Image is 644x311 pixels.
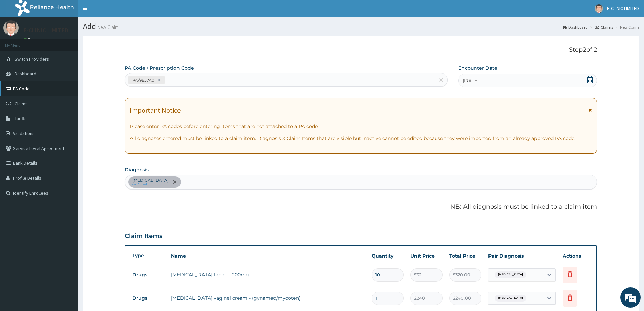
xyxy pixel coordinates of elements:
[132,183,169,186] small: confirmed
[595,4,603,13] img: User Image
[13,34,27,51] img: d_794563401_company_1708531726252_794563401
[39,85,93,154] span: We're online!
[463,77,479,84] span: [DATE]
[130,107,181,114] h1: Important Notice
[368,249,407,263] th: Quantity
[563,24,588,30] a: Dashboard
[15,56,49,62] span: Switch Providers
[130,123,592,130] p: Please enter PA codes before entering items that are not attached to a PA code
[125,65,194,71] label: PA Code / Prescription Code
[495,295,526,302] span: [MEDICAL_DATA]
[129,269,168,281] td: Drugs
[15,115,27,121] span: Tariffs
[125,166,149,173] label: Diagnosis
[111,3,127,20] div: Minimize live chat window
[15,101,28,107] span: Claims
[125,46,597,54] p: Step 2 of 2
[485,249,559,263] th: Pair Diagnosis
[458,65,497,71] label: Encounter Date
[559,249,593,263] th: Actions
[168,291,368,305] td: [MEDICAL_DATA] vaginal cream - (gynamed/mycoten)
[595,24,613,30] a: Claims
[132,178,169,183] p: [MEDICAL_DATA]
[125,203,597,212] p: NB: All diagnosis must be linked to a claim item
[35,38,114,47] div: Chat with us now
[83,22,639,31] h1: Add
[130,76,156,84] div: PA/9E57A0
[15,71,37,77] span: Dashboard
[24,37,40,42] a: Online
[495,271,526,278] span: [MEDICAL_DATA]
[125,232,162,240] h3: Claim Items
[407,249,446,263] th: Unit Price
[129,292,168,305] td: Drugs
[607,5,639,12] span: E-CLINIC LIMITED
[446,249,485,263] th: Total Price
[168,268,368,282] td: [MEDICAL_DATA] tablet - 200mg
[172,179,178,185] span: remove selection option
[129,249,168,262] th: Type
[24,27,68,34] p: E-CLINIC LIMITED
[614,24,639,30] li: New Claim
[168,249,368,263] th: Name
[96,25,119,30] small: New Claim
[3,20,19,36] img: User Image
[3,185,129,208] textarea: Type your message and hit 'Enter'
[130,135,592,142] p: All diagnoses entered must be linked to a claim item. Diagnosis & Claim Items that are visible bu...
